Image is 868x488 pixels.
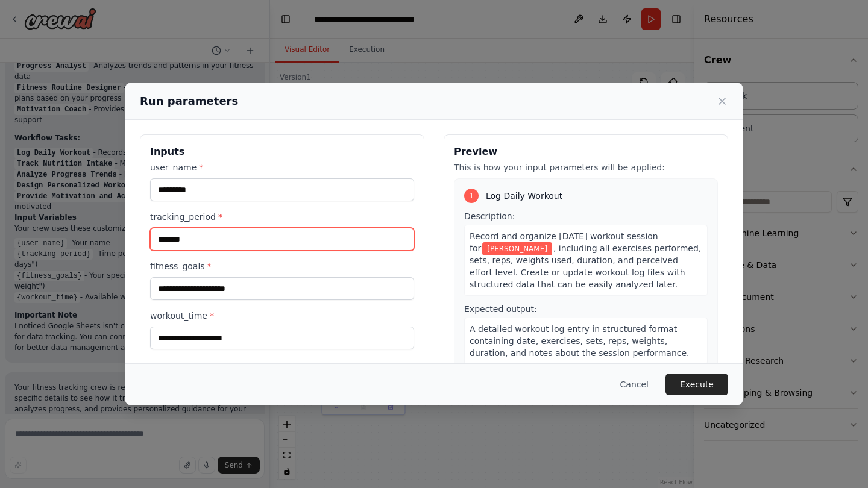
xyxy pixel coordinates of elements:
label: tracking_period [150,211,414,223]
span: Record and organize [DATE] workout session for [470,231,658,253]
h3: Preview [454,145,718,159]
span: Log Daily Workout [486,190,562,202]
span: Expected output: [464,304,537,314]
span: , including all exercises performed, sets, reps, weights used, duration, and perceived effort lev... [470,243,701,289]
div: 1 [464,189,479,203]
label: workout_time [150,310,414,322]
label: fitness_goals [150,260,414,272]
p: This is how your input parameters will be applied: [454,161,718,174]
span: Description: [464,211,515,221]
button: Cancel [611,374,658,395]
h2: Run parameters [140,93,238,110]
h3: Inputs [150,145,414,159]
button: Execute [665,374,728,395]
label: user_name [150,161,414,174]
span: A detailed workout log entry in structured format containing date, exercises, sets, reps, weights... [470,324,690,358]
span: Variable: user_name [482,242,552,255]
